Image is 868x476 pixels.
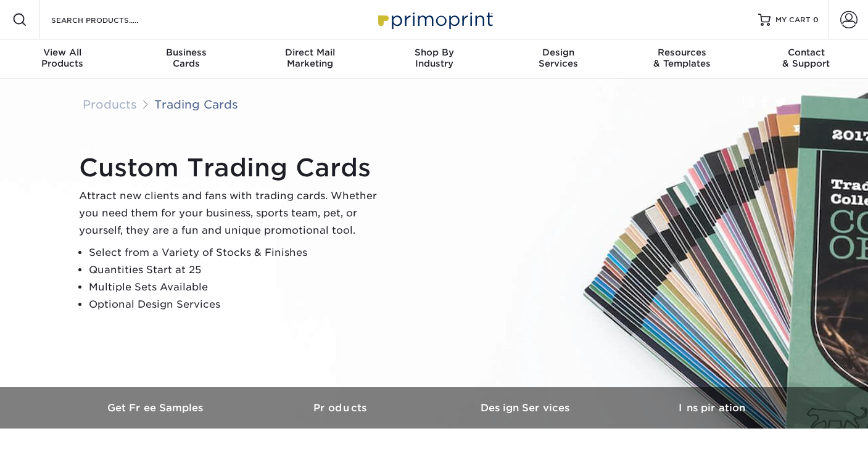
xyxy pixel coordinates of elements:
[372,47,496,69] div: Industry
[496,39,620,79] a: DesignServices
[79,187,387,239] p: Attract new clients and fans with trading cards. Whether you need them for your business, sports ...
[434,387,619,429] a: Design Services
[744,39,868,79] a: Contact& Support
[620,47,744,58] span: Resources
[496,47,620,69] div: Services
[248,39,372,79] a: Direct MailMarketing
[249,402,434,414] h3: Products
[89,296,387,313] li: Optional Design Services
[248,47,372,69] div: Marketing
[124,47,248,58] span: Business
[813,15,819,24] span: 0
[744,47,868,58] span: Contact
[620,39,744,79] a: Resources& Templates
[154,97,238,111] a: Trading Cards
[248,47,372,58] span: Direct Mail
[64,402,249,414] h3: Get Free Samples
[79,153,387,183] h1: Custom Trading Cards
[89,261,387,279] li: Quantities Start at 25
[619,402,804,414] h3: Inspiration
[89,244,387,261] li: Select from a Variety of Stocks & Finishes
[744,47,868,69] div: & Support
[372,47,496,58] span: Shop By
[50,12,170,27] input: SEARCH PRODUCTS.....
[434,402,619,414] h3: Design Services
[620,47,744,69] div: & Templates
[64,387,249,429] a: Get Free Samples
[619,387,804,429] a: Inspiration
[89,279,387,296] li: Multiple Sets Available
[496,47,620,58] span: Design
[372,39,496,79] a: Shop ByIndustry
[249,387,434,429] a: Products
[124,47,248,69] div: Cards
[373,6,496,33] img: Primoprint
[83,97,137,111] a: Products
[775,15,811,25] span: MY CART
[124,39,248,79] a: BusinessCards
